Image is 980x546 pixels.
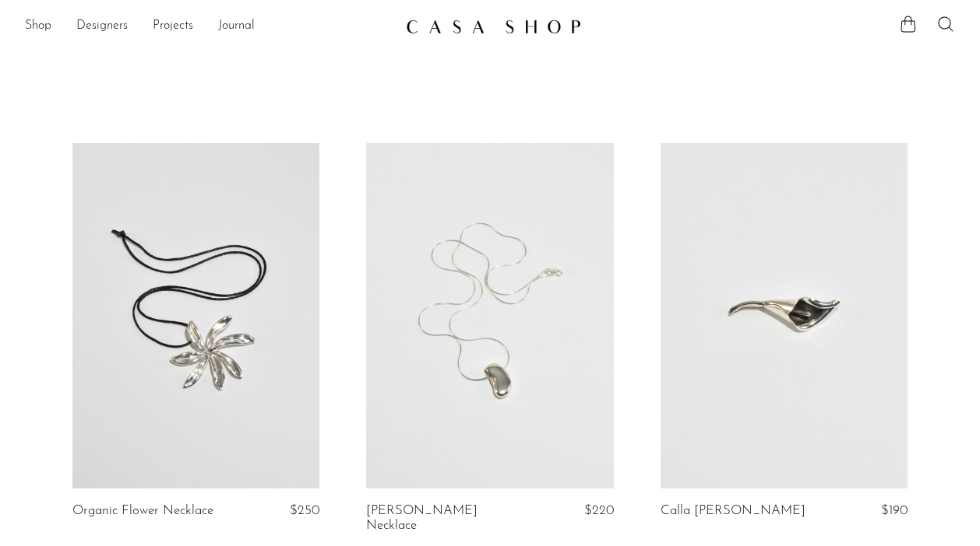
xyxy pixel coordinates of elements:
a: Calla [PERSON_NAME] [661,504,806,518]
a: Projects [153,16,193,37]
a: Designers [76,16,128,37]
span: $250 [290,504,319,517]
a: Organic Flower Necklace [72,504,213,518]
a: Shop [25,16,51,37]
span: $190 [881,504,908,517]
ul: NEW HEADER MENU [25,13,393,40]
a: [PERSON_NAME] Necklace [366,504,530,533]
span: $220 [584,504,614,517]
nav: Desktop navigation [25,13,393,40]
a: Journal [218,16,255,37]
